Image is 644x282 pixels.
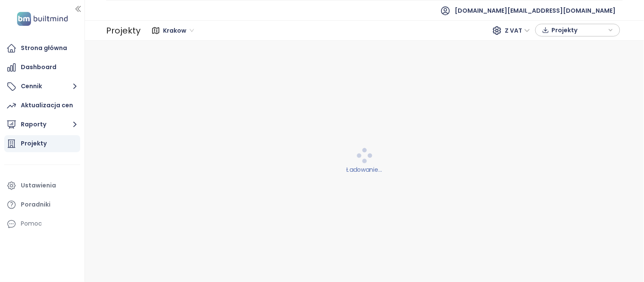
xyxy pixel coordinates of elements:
[4,116,80,133] button: Raporty
[21,100,73,111] div: Aktualizacja cen
[90,165,639,174] div: Ładowanie...
[106,22,141,39] div: Projekty
[163,24,194,37] span: Krakow
[21,43,67,53] div: Strona główna
[21,180,56,191] div: Ustawienia
[540,24,616,36] div: button
[21,218,42,229] div: Pomoc
[4,135,80,152] a: Projekty
[14,10,70,28] img: logo
[505,24,530,37] span: Z VAT
[4,196,80,213] a: Poradniki
[4,78,80,95] button: Cennik
[4,97,80,114] a: Aktualizacja cen
[551,24,606,36] span: Projekty
[4,59,80,76] a: Dashboard
[4,215,80,232] div: Pomoc
[21,62,56,73] div: Dashboard
[455,0,616,21] span: [DOMAIN_NAME][EMAIL_ADDRESS][DOMAIN_NAME]
[4,177,80,194] a: Ustawienia
[21,199,51,210] div: Poradniki
[21,138,47,149] div: Projekty
[4,40,80,57] a: Strona główna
